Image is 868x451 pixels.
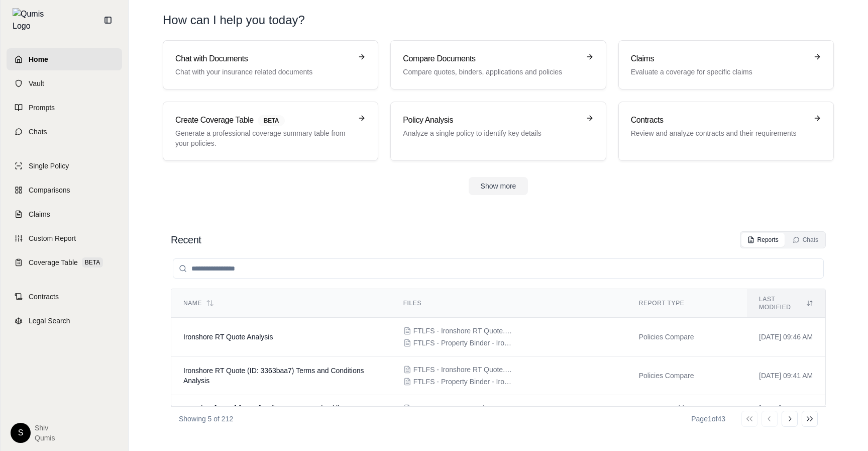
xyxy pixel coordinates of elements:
[627,395,747,422] td: Coverage Table
[627,356,747,395] td: Policies Compare
[7,48,122,70] a: Home
[7,227,122,249] a: Custom Report
[29,257,78,267] span: Coverage Table
[627,289,747,318] th: Report Type
[29,54,48,64] span: Home
[163,40,378,89] a: Chat with DocumentsChat with your insurance related documents
[403,114,579,126] h3: Policy Analysis
[413,377,514,387] span: FTLFS - Property Binder - Ironshore ($2.5M po $25M Primary)-1.pdf
[82,257,103,267] span: BETA
[741,233,785,247] button: Reports
[618,102,834,161] a: ContractsReview and analyze contracts and their requirements
[631,67,807,77] p: Evaluate a coverage for specific claims
[29,103,55,113] span: Prompts
[627,318,747,356] td: Policies Compare
[7,97,122,119] a: Prompts
[469,177,528,195] button: Show more
[618,40,834,89] a: ClaimsEvaluate a coverage for specific claims
[183,404,345,412] span: Travelers 2025-2026 Policy Coverage Checklist
[175,114,352,126] h3: Create Coverage Table
[29,233,76,243] span: Custom Report
[403,53,579,65] h3: Compare Documents
[7,286,122,308] a: Contracts
[391,289,627,318] th: Files
[413,338,514,348] span: FTLFS - Property Binder - Ironshore ($2.5M po $25M Primary)-1.pdf
[413,403,514,413] span: 04012025 CA-S Travelers 25-26 Policy.pdf
[390,102,606,161] a: Policy AnalysisAnalyze a single policy to identify key details
[787,233,824,247] button: Chats
[759,295,813,311] div: Last modified
[793,236,818,244] div: Chats
[29,292,59,302] span: Contracts
[29,127,47,137] span: Chats
[175,128,352,148] p: Generate a professional coverage summary table from your policies.
[163,102,378,161] a: Create Coverage TableBETAGenerate a professional coverage summary table from your policies.
[183,367,364,385] span: Ironshore RT Quote (ID: 3363baa7) Terms and Conditions Analysis
[258,115,285,126] span: BETA
[747,356,825,395] td: [DATE] 09:41 AM
[631,114,807,126] h3: Contracts
[413,365,514,375] span: FTLFS - Ironshore RT Quote.pdf
[7,203,122,225] a: Claims
[691,414,725,424] div: Page 1 of 43
[747,236,779,244] div: Reports
[631,128,807,138] p: Review and analyze contracts and their requirements
[29,161,69,171] span: Single Policy
[390,40,606,89] a: Compare DocumentsCompare quotes, binders, applications and policies
[7,121,122,143] a: Chats
[29,185,70,195] span: Comparisons
[175,67,352,77] p: Chat with your insurance related documents
[13,8,50,32] img: Qumis Logo
[747,318,825,356] td: [DATE] 09:46 AM
[403,128,579,138] p: Analyze a single policy to identify key details
[403,67,579,77] p: Compare quotes, binders, applications and policies
[29,316,70,326] span: Legal Search
[7,179,122,201] a: Comparisons
[7,72,122,95] a: Vault
[100,12,116,28] button: Collapse sidebar
[29,78,44,88] span: Vault
[179,414,233,424] p: Showing 5 of 212
[413,326,514,336] span: FTLFS - Ironshore RT Quote.pdf
[175,53,352,65] h3: Chat with Documents
[35,423,55,433] span: Shiv
[7,310,122,332] a: Legal Search
[171,233,201,247] h2: Recent
[7,251,122,274] a: Coverage TableBETA
[7,155,122,177] a: Single Policy
[183,333,273,341] span: Ironshore RT Quote Analysis
[747,395,825,422] td: [DATE] 04:23 PM
[29,209,50,219] span: Claims
[11,423,31,443] div: S
[35,433,55,443] span: Qumis
[183,299,379,307] div: Name
[163,12,305,28] h1: How can I help you today?
[631,53,807,65] h3: Claims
